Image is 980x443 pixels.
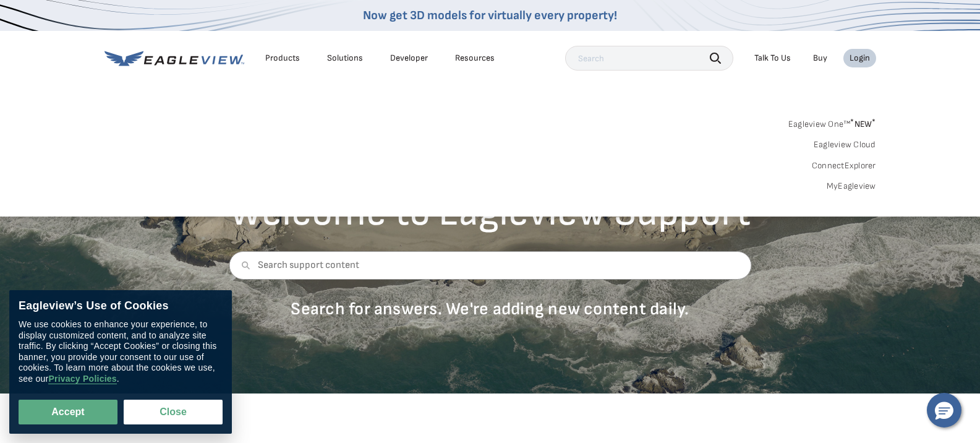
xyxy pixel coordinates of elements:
[788,115,876,129] a: Eagleview One™*NEW*
[229,193,751,233] h2: Welcome to Eagleview Support
[850,53,870,64] div: Login
[124,400,223,424] button: Close
[229,298,751,320] p: Search for answers. We're adding new content daily.
[812,160,876,171] a: ConnectExplorer
[455,53,495,64] div: Resources
[48,374,116,384] a: Privacy Policies
[850,119,876,129] span: NEW
[827,181,876,192] a: MyEagleview
[814,139,876,150] a: Eagleview Cloud
[927,393,961,428] button: Hello, have a question? Let’s chat.
[390,53,428,64] a: Developer
[813,53,827,64] a: Buy
[265,53,300,64] div: Products
[363,8,617,23] a: Now get 3D models for virtually every property!
[19,319,223,384] div: We use cookies to enhance your experience, to display customized content, and to analyze site tra...
[327,53,363,64] div: Solutions
[19,299,223,313] div: Eagleview’s Use of Cookies
[229,251,751,280] input: Search support content
[19,400,117,424] button: Accept
[565,46,733,71] input: Search
[754,53,791,64] div: Talk To Us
